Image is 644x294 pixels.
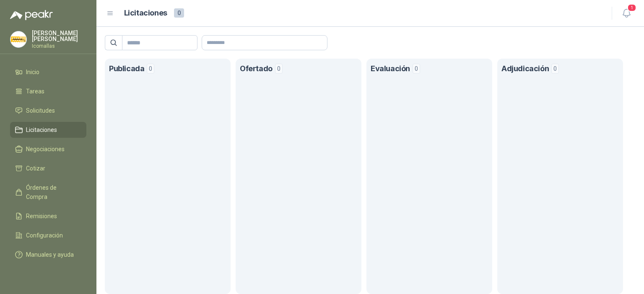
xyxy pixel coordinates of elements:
[10,180,86,205] a: Órdenes de Compra
[26,164,45,173] span: Cotizar
[501,63,549,75] h1: Adjudicación
[10,83,86,99] a: Tareas
[26,144,65,154] span: Negociaciones
[551,64,559,74] span: 0
[26,125,57,134] span: Licitaciones
[10,141,86,157] a: Negociaciones
[147,64,154,74] span: 0
[26,183,78,201] span: Órdenes de Compra
[413,64,420,74] span: 0
[26,231,63,240] span: Configuración
[26,67,39,77] span: Inicio
[10,122,86,138] a: Licitaciones
[619,6,634,21] button: 1
[10,208,86,224] a: Remisiones
[26,87,44,96] span: Tareas
[10,103,86,119] a: Solicitudes
[26,106,55,115] span: Solicitudes
[10,31,26,47] img: Company Logo
[240,63,273,75] h1: Ofertado
[10,160,86,176] a: Cotizar
[371,63,410,75] h1: Evaluación
[109,63,144,75] h1: Publicada
[32,44,86,49] p: Icomallas
[10,10,53,20] img: Logo peakr
[124,7,167,19] h1: Licitaciones
[275,64,283,74] span: 0
[10,247,86,263] a: Manuales y ayuda
[627,4,636,12] span: 1
[26,250,74,259] span: Manuales y ayuda
[174,8,184,18] span: 0
[32,30,86,42] p: [PERSON_NAME] [PERSON_NAME]
[10,227,86,243] a: Configuración
[10,64,86,80] a: Inicio
[26,211,57,221] span: Remisiones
